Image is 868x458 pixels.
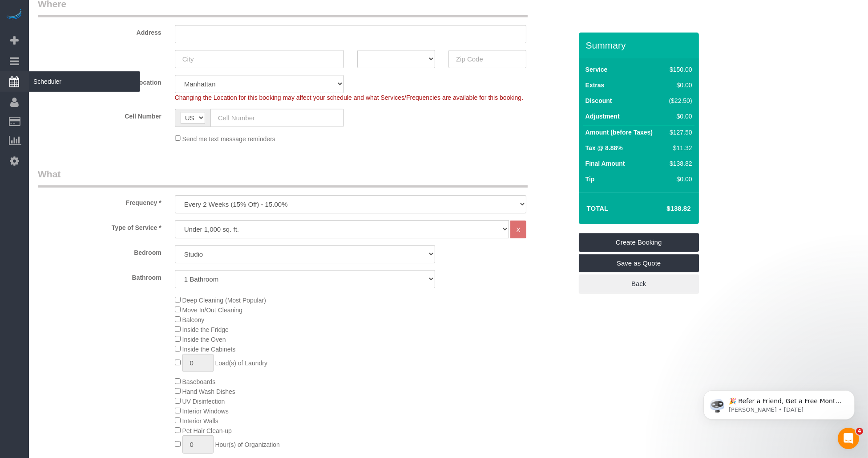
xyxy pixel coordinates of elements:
h4: $138.82 [640,205,690,213]
a: Back [579,274,699,293]
label: Bathroom [31,270,168,282]
label: Cell Number [31,109,168,121]
div: $0.00 [666,175,692,184]
a: Create Booking [579,233,699,252]
span: Changing the Location for this booking may affect your schedule and what Services/Frequencies are... [175,94,523,101]
input: City [175,50,344,68]
span: Baseboards [182,378,216,385]
div: $127.50 [666,128,692,137]
label: Type of Service * [31,220,168,232]
a: Save as Quote [579,254,699,273]
label: Tax @ 8.88% [585,143,623,152]
span: UV Disinfection [182,398,225,405]
label: Service [585,65,608,74]
span: Scheduler [29,71,140,92]
span: Hand Wash Dishes [182,388,235,395]
span: Deep Cleaning (Most Popular) [182,297,266,304]
input: Cell Number [210,109,344,127]
span: Pet Hair Clean-up [182,427,232,434]
h3: Summary [586,40,694,50]
strong: Total [587,204,609,212]
span: Hour(s) of Organization [215,441,280,448]
iframe: Intercom notifications message [690,372,868,434]
div: $0.00 [666,112,692,121]
div: $11.32 [666,143,692,152]
label: Adjustment [585,112,620,121]
span: Interior Walls [182,417,218,425]
label: Bedroom [31,245,168,257]
div: $138.82 [666,159,692,168]
label: Tip [585,175,595,184]
img: Automaid Logo [5,9,23,21]
label: Address [31,25,168,37]
span: 4 [856,428,863,435]
span: Interior Windows [182,408,229,415]
div: $150.00 [666,65,692,74]
label: Extras [585,81,605,90]
legend: What [38,168,528,188]
div: ($22.50) [666,96,692,105]
span: Inside the Cabinets [182,346,236,353]
span: Inside the Oven [182,336,226,343]
div: $0.00 [666,81,692,90]
label: Final Amount [585,159,625,168]
span: Send me text message reminders [182,135,275,142]
span: Load(s) of Laundry [215,360,267,367]
label: Discount [585,96,612,105]
label: Amount (before Taxes) [585,128,653,137]
span: Move In/Out Cleaning [182,307,242,314]
span: Inside the Fridge [182,326,229,333]
label: Frequency * [31,195,168,207]
input: Zip Code [448,50,526,68]
span: Balcony [182,316,205,323]
iframe: Intercom live chat [838,428,859,449]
